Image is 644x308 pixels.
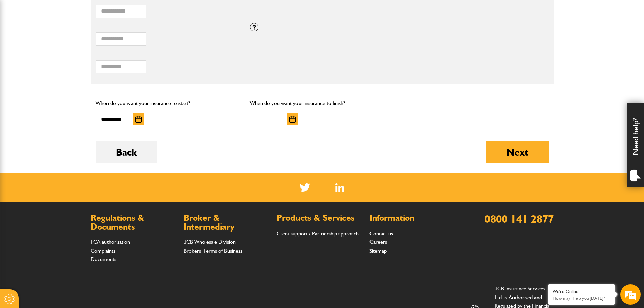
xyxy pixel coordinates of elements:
div: Need help? [627,103,644,187]
button: Back [96,141,157,163]
div: Minimize live chat window [111,3,127,20]
a: Brokers Terms of Business [184,247,242,254]
h2: Broker & Intermediary [184,214,270,231]
input: Enter your email address [9,82,123,97]
p: When do you want your insurance to finish? [250,99,394,108]
a: Sitemap [369,247,387,254]
h2: Information [369,214,456,222]
a: Contact us [369,230,393,237]
a: FCA authorisation [91,239,130,245]
img: Twitter [300,183,310,192]
input: Enter your last name [9,63,123,77]
a: JCB Wholesale Division [184,239,236,245]
img: Choose date [289,116,296,123]
img: d_20077148190_company_1631870298795_20077148190 [11,38,28,47]
h2: Products & Services [277,214,363,222]
p: When do you want your insurance to start? [96,99,240,108]
div: Chat with us now [35,38,114,47]
p: How may I help you today? [553,295,610,301]
div: We're Online! [553,289,610,294]
a: 0800 141 2877 [484,212,554,226]
button: Next [486,141,549,163]
a: Careers [369,239,387,245]
a: LinkedIn [335,183,344,192]
textarea: Type your message and hit 'Enter' [9,122,123,203]
input: Enter your phone number [9,102,123,117]
em: Start Chat [92,208,123,217]
a: Complaints [91,247,115,254]
img: Choose date [135,116,142,123]
img: Linked In [335,183,344,192]
a: Documents [91,256,116,262]
a: Client support / Partnership approach [277,230,359,237]
h2: Regulations & Documents [91,214,177,231]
